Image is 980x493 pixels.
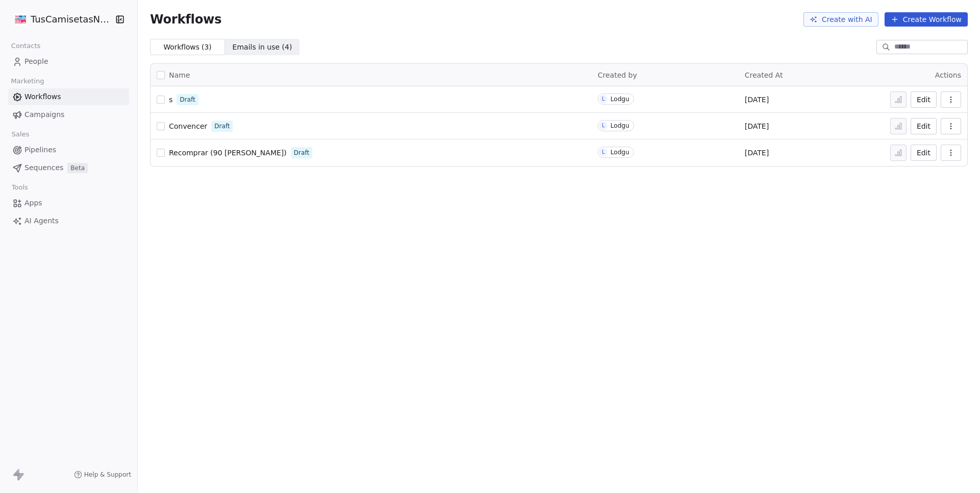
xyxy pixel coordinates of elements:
span: Sequences [24,162,63,173]
span: Draft [294,148,309,157]
span: Created At [745,71,783,79]
span: [DATE] [745,121,769,131]
span: Created by [598,71,637,79]
span: Marketing [7,74,48,89]
span: TusCamisetasNBA [31,13,112,26]
span: Workflows [24,91,61,102]
button: TusCamisetasNBA [12,11,109,28]
span: Tools [7,180,32,195]
span: Workflows [150,12,222,27]
a: s [169,95,173,105]
span: Beta [67,163,88,173]
span: Pipelines [24,145,56,155]
div: Lodgu [610,122,629,129]
span: [DATE] [745,148,769,158]
div: Lodgu [610,149,629,156]
button: Create Workflow [885,12,968,27]
span: People [24,56,48,67]
span: Emails in use ( 4 ) [232,42,292,53]
div: L [602,122,605,130]
span: Sales [7,127,34,142]
div: L [602,148,605,156]
button: Edit [911,145,937,161]
span: s [169,96,173,104]
span: Campaigns [24,109,64,120]
a: Campaigns [8,106,129,123]
a: People [8,53,129,70]
div: L [602,95,605,103]
button: Create with AI [803,12,878,27]
a: Help & Support [74,471,131,479]
a: SequencesBeta [8,159,129,176]
span: Draft [214,122,230,131]
img: tuscamisetasnba.jpg [14,13,27,26]
span: Draft [180,95,195,104]
button: Edit [911,118,937,134]
a: Apps [8,195,129,212]
span: Actions [935,71,961,79]
div: Lodgu [610,96,629,103]
span: Help & Support [84,471,131,479]
button: Edit [911,91,937,108]
a: Pipelines [8,142,129,158]
span: Name [169,70,190,81]
a: Convencer [169,121,207,131]
span: Contacts [7,38,45,54]
span: [DATE] [745,95,769,105]
a: AI Agents [8,213,129,229]
span: Convencer [169,122,207,130]
a: Workflows [8,88,129,105]
a: Recomprar (90 [PERSON_NAME]) [169,148,287,158]
span: Apps [24,198,42,208]
span: Recomprar (90 [PERSON_NAME]) [169,149,287,157]
span: AI Agents [24,216,59,226]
